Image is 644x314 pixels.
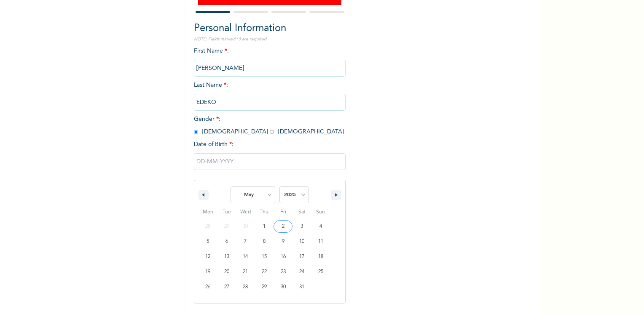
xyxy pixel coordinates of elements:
span: 23 [281,264,286,279]
button: 25 [311,264,330,279]
span: 5 [207,234,209,249]
span: 12 [205,249,210,264]
button: 19 [199,264,217,279]
span: 28 [243,279,248,295]
span: 2 [282,219,284,234]
button: 1 [255,219,274,234]
span: 22 [262,264,267,279]
button: 23 [274,264,292,279]
button: 31 [292,279,311,295]
button: 11 [311,234,330,249]
span: 31 [299,279,304,295]
span: 21 [243,264,248,279]
span: 4 [319,219,322,234]
button: 6 [217,234,236,249]
span: 10 [299,234,304,249]
span: 25 [318,264,323,279]
span: First Name : [194,48,346,71]
span: 17 [299,249,304,264]
span: 29 [262,279,267,295]
button: 18 [311,249,330,264]
span: 26 [205,279,210,295]
span: 6 [225,234,228,249]
button: 24 [292,264,311,279]
span: Wed [236,205,255,219]
button: 17 [292,249,311,264]
h2: Personal Information [194,21,346,36]
span: Sat [292,205,311,219]
span: 18 [318,249,323,264]
button: 22 [255,264,274,279]
span: 7 [244,234,247,249]
span: 30 [281,279,286,295]
input: Enter your first name [194,60,346,77]
button: 10 [292,234,311,249]
span: Mon [199,205,217,219]
span: Fri [274,205,292,219]
button: 9 [274,234,292,249]
span: 9 [282,234,284,249]
button: 5 [199,234,217,249]
span: Date of Birth : [194,140,233,149]
input: DD-MM-YYYY [194,153,346,170]
input: Enter your last name [194,94,346,111]
button: 28 [236,279,255,295]
button: 21 [236,264,255,279]
button: 29 [255,279,274,295]
span: 14 [243,249,248,264]
button: 8 [255,234,274,249]
span: 11 [318,234,323,249]
button: 26 [199,279,217,295]
span: 19 [205,264,210,279]
button: 14 [236,249,255,264]
span: 13 [224,249,229,264]
p: NOTE: Fields marked (*) are required [194,36,346,43]
button: 12 [199,249,217,264]
span: 24 [299,264,304,279]
span: 27 [224,279,229,295]
button: 13 [217,249,236,264]
button: 15 [255,249,274,264]
span: Thu [255,205,274,219]
span: Tue [217,205,236,219]
button: 4 [311,219,330,234]
span: 3 [301,219,303,234]
button: 30 [274,279,292,295]
span: Sun [311,205,330,219]
button: 20 [217,264,236,279]
span: Gender : [DEMOGRAPHIC_DATA] [DEMOGRAPHIC_DATA] [194,116,344,135]
button: 2 [274,219,292,234]
span: 16 [281,249,286,264]
span: 1 [263,219,266,234]
button: 7 [236,234,255,249]
span: 20 [224,264,229,279]
span: 8 [263,234,266,249]
button: 3 [292,219,311,234]
button: 27 [217,279,236,295]
span: Last Name : [194,82,346,105]
button: 16 [274,249,292,264]
span: 15 [262,249,267,264]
